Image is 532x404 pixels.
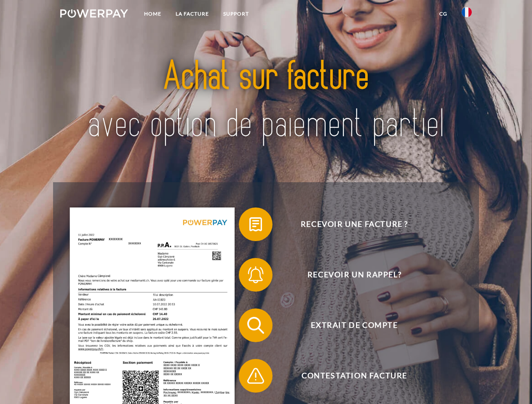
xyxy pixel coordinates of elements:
[245,365,266,386] img: qb_warning.svg
[251,207,457,241] span: Recevoir une facture ?
[168,6,216,21] a: LA FACTURE
[239,359,458,393] button: Contestation Facture
[216,6,256,21] a: Support
[60,9,128,18] img: logo-powerpay-white.svg
[80,40,452,161] img: title-powerpay_fr.svg
[239,207,458,241] button: Recevoir une facture ?
[432,6,454,21] a: CG
[239,308,458,342] button: Extrait de compte
[245,264,266,285] img: qb_bell.svg
[251,308,457,342] span: Extrait de compte
[251,359,457,393] span: Contestation Facture
[245,315,266,336] img: qb_search.svg
[251,258,457,292] span: Recevoir un rappel?
[462,7,472,17] img: fr
[137,6,168,21] a: Home
[239,258,458,292] button: Recevoir un rappel?
[245,214,266,235] img: qb_bill.svg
